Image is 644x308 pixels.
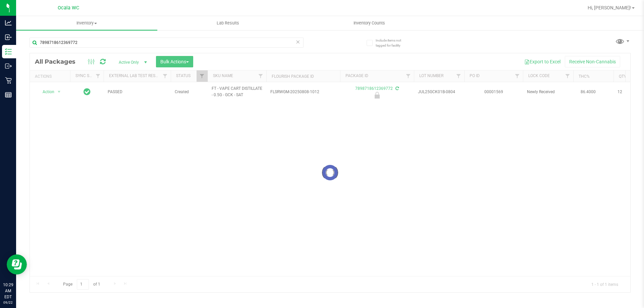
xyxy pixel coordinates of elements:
inline-svg: Retail [5,77,12,84]
inline-svg: Inbound [5,34,12,41]
span: Ocala WC [58,5,79,11]
span: Inventory [16,20,157,26]
inline-svg: Reports [5,91,12,98]
a: Lab Results [157,16,299,30]
iframe: Resource center [7,254,27,274]
span: Hi, [PERSON_NAME]! [588,5,631,10]
span: Inventory Counts [344,20,394,26]
input: Search Package ID, Item Name, SKU, Lot or Part Number... [30,38,304,48]
span: Clear [296,38,300,46]
span: Lab Results [208,20,248,26]
inline-svg: Analytics [5,19,12,26]
a: Inventory [16,16,157,30]
span: Include items not tagged for facility [376,38,409,48]
p: 09/22 [3,300,13,305]
a: Inventory Counts [299,16,440,30]
p: 10:29 AM EDT [3,282,13,300]
inline-svg: Inventory [5,48,12,55]
inline-svg: Outbound [5,63,12,69]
